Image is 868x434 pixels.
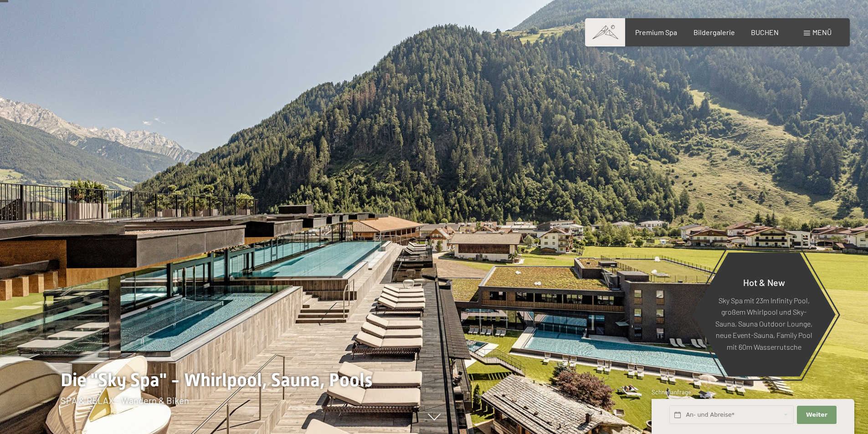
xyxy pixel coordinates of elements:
span: Schnellanfrage [652,388,691,396]
span: Menü [812,28,832,36]
button: Weiter [797,406,836,424]
a: Bildergalerie [693,28,735,36]
a: Hot & New Sky Spa mit 23m Infinity Pool, großem Whirlpool und Sky-Sauna, Sauna Outdoor Lounge, ne... [692,252,836,377]
span: Hot & New [743,276,785,287]
a: BUCHEN [751,28,779,36]
a: Premium Spa [635,28,677,36]
p: Sky Spa mit 23m Infinity Pool, großem Whirlpool und Sky-Sauna, Sauna Outdoor Lounge, neue Event-S... [714,294,813,352]
span: Weiter [806,411,827,419]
